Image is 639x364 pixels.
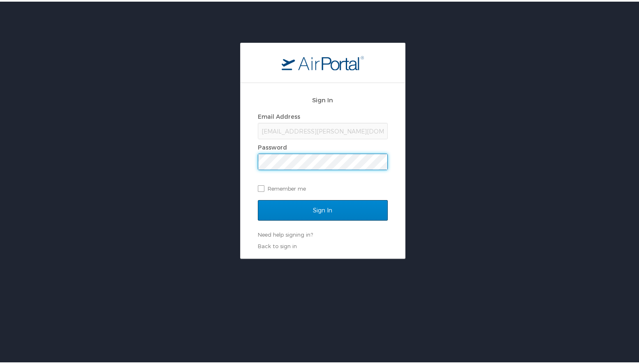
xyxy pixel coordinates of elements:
input: Sign In [258,198,388,219]
img: logo [282,54,364,69]
label: Password [258,142,287,149]
label: Remember me [258,181,388,193]
a: Back to sign in [258,241,297,248]
label: Email Address [258,111,300,118]
a: Need help signing in? [258,230,313,236]
h2: Sign In [258,94,388,103]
